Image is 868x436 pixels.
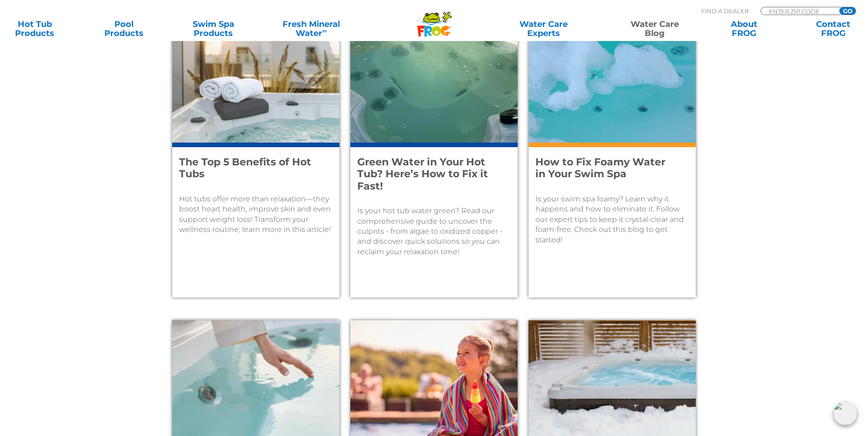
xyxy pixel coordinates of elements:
[350,26,518,298] a: Close up image of green hot tub water that is caused by algae.Green Water in Your Hot Tub? Here’s...
[357,206,511,257] p: Is your hot tub water green? Read our comprehensive guide to uncover the culprits - from algae to...
[620,20,689,38] a: Water CareBlog
[833,401,857,425] img: openIcon
[701,7,749,15] p: Find A Dealer
[768,7,829,15] input: Zip Code Form
[839,7,856,15] input: GO
[322,27,327,34] sup: ∞
[709,20,779,38] a: AboutFROG
[350,26,518,143] img: Close up image of green hot tub water that is caused by algae.
[535,156,677,180] h4: How to Fix Foamy Water in Your Swim Spa
[179,156,320,180] h4: The Top 5 Benefits of Hot Tubs
[535,194,689,245] p: Is your swim spa foamy? Learn why it happens and how to eliminate it. Follow our expert tips to k...
[357,156,498,192] h4: Green Water in Your Hot Tub? Here’s How to Fix it Fast!
[529,26,696,298] a: How to Fix Foamy Water in Your Swim SpaIs your swim spa foamy? Learn why it happens and how to el...
[179,194,333,235] p: Hot tubs offer more than relaxation—they boost heart health, improve skin and even support weight...
[89,20,159,38] a: PoolProducts
[488,20,601,38] a: Water CareExperts
[799,20,868,38] a: ContactFROG
[179,20,248,38] a: Swim SpaProducts
[172,26,339,143] img: An outdoor hot tub in an industrial area. Three white towels rolled up sit on the edge of the spa.
[268,20,355,38] a: Fresh MineralWater∞
[172,26,339,298] a: An outdoor hot tub in an industrial area. Three white towels rolled up sit on the edge of the spa...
